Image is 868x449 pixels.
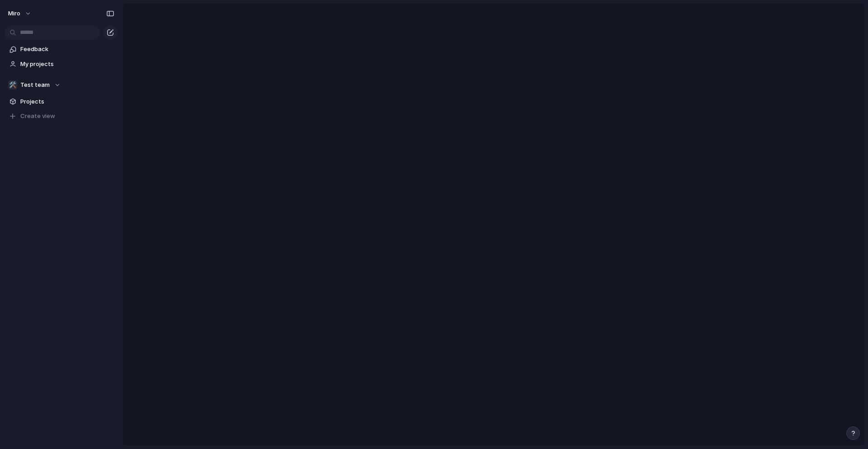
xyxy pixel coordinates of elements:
[20,112,55,121] span: Create view
[20,80,50,90] span: Test team
[20,45,114,54] span: Feedback
[5,78,118,92] button: 🛠️Test team
[8,9,20,18] span: miro
[20,97,114,106] span: Projects
[5,43,118,56] a: Feedback
[20,60,114,69] span: My projects
[5,57,118,71] a: My projects
[4,6,36,21] button: miro
[8,80,17,90] div: 🛠️
[5,95,118,109] a: Projects
[5,109,118,123] button: Create view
